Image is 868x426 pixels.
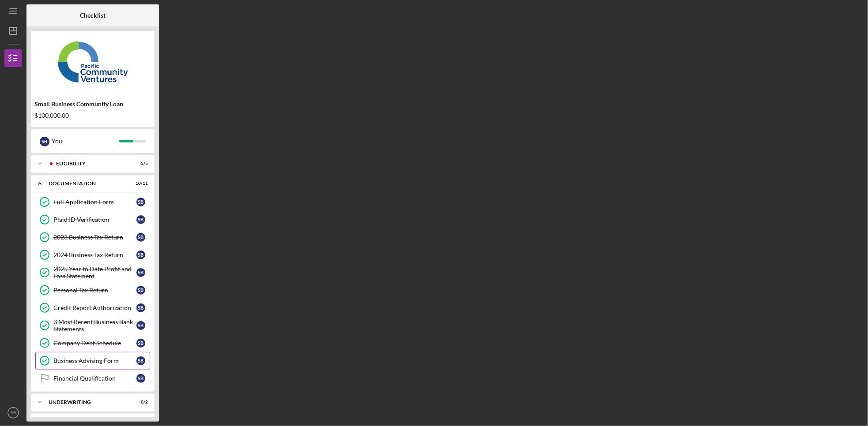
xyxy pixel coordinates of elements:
div: 3 Most Recent Business Bank Statements [53,318,136,333]
div: 2024 Business Tax Return [53,251,136,258]
div: S B [40,137,49,146]
a: 3 Most Recent Business Bank StatementsSB [35,317,150,334]
button: SB [4,404,22,422]
div: S B [136,374,145,383]
a: 2023 Business Tax ReturnSB [35,228,150,246]
div: Eligibility [56,161,126,166]
div: 2023 Business Tax Return [53,234,136,241]
div: 0 / 2 [132,400,148,405]
a: Full Application FormSB [35,193,150,211]
div: Underwriting [49,400,126,405]
div: You [52,134,119,149]
img: Product logo [31,35,155,88]
div: 10 / 11 [132,181,148,186]
a: 2025 Year to Date Profit and Loss StatementSB [35,264,150,281]
div: S B [136,303,145,312]
div: Personal Tax Return [53,287,136,294]
div: S B [136,356,145,365]
div: 2025 Year to Date Profit and Loss Statement [53,265,136,280]
div: Documentation [49,181,126,186]
div: S B [136,286,145,295]
div: S B [136,198,145,206]
div: Credit Report Authorization [53,304,136,311]
a: Personal Tax ReturnSB [35,281,150,299]
div: 5 / 5 [132,161,148,166]
a: Company Debt ScheduleSB [35,334,150,352]
a: Business Advising FormSB [35,352,150,370]
div: Company Debt Schedule [53,340,136,347]
div: Financial Qualification [53,375,136,382]
div: S B [136,321,145,330]
div: S B [136,268,145,277]
a: 2024 Business Tax ReturnSB [35,246,150,264]
div: S B [136,215,145,224]
a: Plaid ID VerificationSB [35,211,150,228]
a: Financial QualificationSB [35,370,150,387]
div: Plaid ID Verification [53,216,136,223]
b: Checklist [80,12,106,19]
div: Small Business Community Loan [34,101,151,108]
a: Credit Report AuthorizationSB [35,299,150,317]
div: S B [136,250,145,259]
div: S B [136,233,145,242]
div: Full Application Form [53,198,136,206]
div: Business Advising Form [53,357,136,364]
div: S B [136,339,145,348]
text: SB [11,411,16,415]
div: $100,000.00 [34,112,151,119]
